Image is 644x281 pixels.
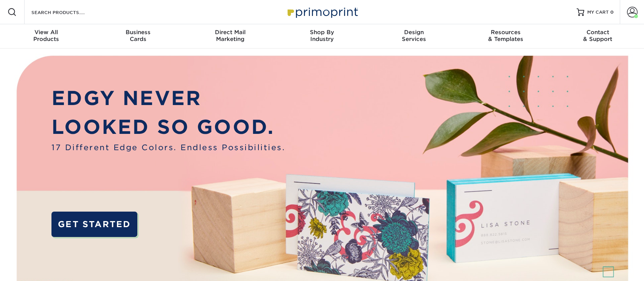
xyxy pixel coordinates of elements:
div: & Templates [460,29,552,42]
span: Shop By [276,29,368,36]
span: MY CART [587,9,609,16]
a: View AllProducts [0,24,92,49]
span: Design [368,29,460,36]
a: Contact& Support [552,24,644,49]
div: Marketing [184,29,276,42]
span: View All [0,29,92,36]
div: Cards [92,29,184,42]
span: 0 [610,9,614,15]
span: Business [92,29,184,36]
div: Industry [276,29,368,42]
span: Resources [460,29,552,36]
a: Resources& Templates [460,24,552,49]
span: Contact [552,29,644,36]
span: Direct Mail [184,29,276,36]
div: Services [368,29,460,42]
div: Products [0,29,92,42]
img: Primoprint [284,4,360,20]
a: GET STARTED [51,212,137,237]
p: LOOKED SO GOOD. [51,113,285,142]
a: DesignServices [368,24,460,49]
a: Shop ByIndustry [276,24,368,49]
a: Direct MailMarketing [184,24,276,49]
a: BusinessCards [92,24,184,49]
input: SEARCH PRODUCTS..... [31,8,104,17]
div: & Support [552,29,644,42]
p: EDGY NEVER [51,84,285,113]
span: 17 Different Edge Colors. Endless Possibilities. [51,142,285,154]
